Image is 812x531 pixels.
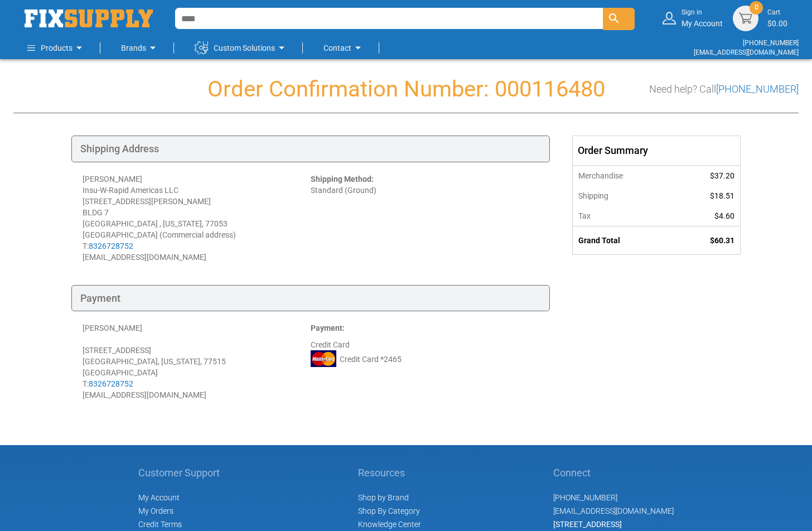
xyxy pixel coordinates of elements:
[89,242,133,250] a: 8326728752
[13,77,799,102] h1: Order Confirmation Number: 000116480
[138,467,226,479] h5: Customer Support
[714,211,734,220] span: $4.60
[694,49,799,56] a: [EMAIL_ADDRESS][DOMAIN_NAME]
[573,206,675,226] th: Tax
[27,37,86,59] a: Products
[649,84,799,95] h3: Need help? Call
[358,467,421,479] h5: Resources
[743,39,799,47] a: [PHONE_NUMBER]
[553,506,674,515] a: [EMAIL_ADDRESS][DOMAIN_NAME]
[716,83,799,95] a: [PHONE_NUMBER]
[311,324,345,332] strong: Payment:
[121,37,159,59] a: Brands
[71,285,550,312] div: Payment
[138,506,173,515] span: My Orders
[323,37,365,59] a: Contact
[681,8,723,28] div: My Account
[83,322,311,400] div: [PERSON_NAME] [STREET_ADDRESS] [GEOGRAPHIC_DATA], [US_STATE], 77515 [GEOGRAPHIC_DATA] T: [EMAIL_A...
[89,379,133,388] a: 8326728752
[138,493,180,502] span: My Account
[681,8,723,17] small: Sign in
[311,350,336,367] img: MC
[755,3,758,12] span: 0
[710,171,734,180] span: $37.20
[138,520,182,529] span: Credit Terms
[25,9,153,27] img: Fix Industrial Supply
[358,520,421,529] a: Knowledge Center
[195,37,288,59] a: Custom Solutions
[710,236,734,245] span: $60.31
[553,467,674,479] h5: Connect
[358,506,420,515] a: Shop By Category
[71,136,550,162] div: Shipping Address
[767,19,787,28] span: $0.00
[573,136,740,165] div: Order Summary
[311,175,374,184] strong: Shipping Method:
[573,165,675,186] th: Merchandise
[25,9,153,27] a: store logo
[340,354,402,365] span: Credit Card *2465
[573,186,675,206] th: Shipping
[83,173,311,263] div: [PERSON_NAME] Insu-W-Rapid Americas LLC [STREET_ADDRESS][PERSON_NAME] BLDG 7 [GEOGRAPHIC_DATA] , ...
[311,322,539,400] div: Credit Card
[311,173,539,263] div: Standard (Ground)
[553,493,617,502] a: [PHONE_NUMBER]
[710,191,734,200] span: $18.51
[767,8,787,17] small: Cart
[358,493,409,502] a: Shop by Brand
[578,236,620,245] strong: Grand Total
